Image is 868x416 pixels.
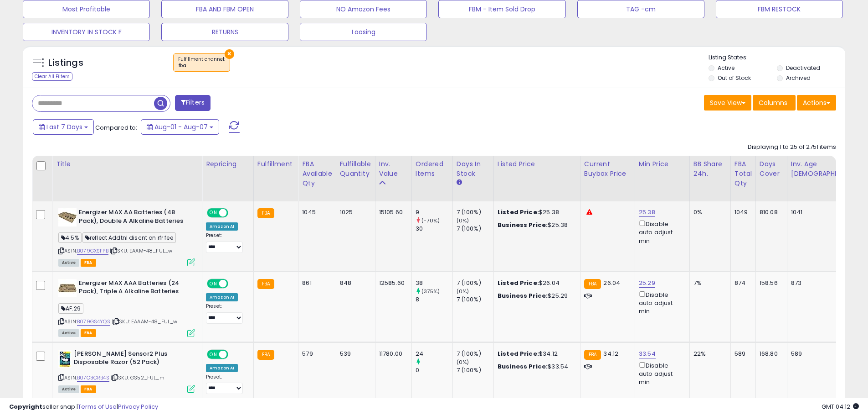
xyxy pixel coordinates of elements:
[457,288,469,295] small: (0%)
[748,143,836,152] div: Displaying 1 to 25 of 2751 items
[584,159,631,179] div: Current Buybox Price
[178,63,225,69] div: fba
[58,385,79,393] span: All listings currently available for purchase on Amazon
[161,23,288,41] button: RETURNS
[734,279,749,287] div: 874
[175,95,211,111] button: Filters
[693,350,724,358] div: 22%
[416,295,452,304] div: 8
[379,159,408,179] div: Inv. value
[498,363,573,371] div: $33.54
[759,98,787,107] span: Columns
[416,159,449,179] div: Ordered Items
[791,208,865,216] div: 1041
[32,72,72,81] div: Clear All Filters
[760,159,783,179] div: Days Cover
[498,221,573,229] div: $25.38
[118,402,158,411] a: Privacy Policy
[227,279,241,287] span: OFF
[457,208,493,216] div: 7 (100%)
[206,159,250,169] div: Repricing
[791,279,865,287] div: 873
[584,279,601,289] small: FBA
[603,349,618,358] span: 34.12
[110,247,172,254] span: | SKU: EAAM-48_FUL_w
[639,208,655,217] a: 25.38
[786,74,811,82] label: Archived
[9,402,42,411] strong: Copyright
[340,159,371,179] div: Fulfillable Quantity
[58,303,83,314] span: AF.29
[206,293,238,301] div: Amazon AI
[23,23,150,41] button: INVENTORY IN STOCK F
[227,350,241,358] span: OFF
[208,350,219,358] span: ON
[227,209,241,217] span: OFF
[141,119,219,135] button: Aug-01 - Aug-07
[498,208,573,216] div: $25.38
[457,350,493,358] div: 7 (100%)
[79,279,190,298] b: Energizer MAX AAA Batteries (24 Pack), Triple A Alkaline Batteries
[584,350,601,360] small: FBA
[421,217,440,224] small: (-70%)
[95,123,137,132] span: Compared to:
[302,350,329,358] div: 579
[208,279,219,287] span: ON
[498,292,573,300] div: $25.29
[257,279,274,289] small: FBA
[786,64,820,72] label: Deactivated
[58,279,77,297] img: 41l-a8I+CeL._SL40_.jpg
[791,159,868,179] div: Inv. Age [DEMOGRAPHIC_DATA]
[79,208,190,227] b: Energizer MAX AA Batteries (48 Pack), Double A Alkaline Batteries
[340,350,368,358] div: 539
[206,374,247,395] div: Preset:
[797,95,836,111] button: Actions
[82,232,176,243] span: reflect Addtnl discnt on rfr fee
[58,279,195,336] div: ASIN:
[74,350,185,369] b: [PERSON_NAME] Sensor2 Plus Disposable Razor (52 Pack)
[498,349,539,358] b: Listed Price:
[416,366,452,374] div: 0
[46,122,82,132] span: Last 7 Days
[81,385,96,393] span: FBA
[639,279,655,288] a: 25.29
[379,279,405,287] div: 12585.60
[639,219,683,245] div: Disable auto adjust min
[639,290,683,316] div: Disable auto adjust min
[498,279,539,287] b: Listed Price:
[78,402,117,411] a: Terms of Use
[498,208,539,216] b: Listed Price:
[58,329,79,337] span: All listings currently available for purchase on Amazon
[77,318,110,326] a: B079GS4YQS
[760,350,780,358] div: 168.80
[302,279,329,287] div: 861
[416,208,452,216] div: 9
[760,208,780,216] div: 810.08
[340,208,368,216] div: 1025
[734,159,752,188] div: FBA Total Qty
[206,232,247,253] div: Preset:
[340,279,368,287] div: 848
[416,350,452,358] div: 24
[58,259,79,267] span: All listings currently available for purchase on Amazon
[639,159,686,169] div: Min Price
[154,122,208,132] span: Aug-01 - Aug-07
[302,159,332,188] div: FBA Available Qty
[822,402,859,411] span: 2025-08-15 04:12 GMT
[457,225,493,233] div: 7 (100%)
[457,295,493,304] div: 7 (100%)
[77,247,108,255] a: B079GXSFPB
[33,119,94,135] button: Last 7 Days
[379,208,405,216] div: 15105.60
[791,350,865,358] div: 589
[111,374,164,381] span: | SKU: GS52_FUL_m
[379,350,405,358] div: 11780.00
[416,279,452,287] div: 38
[457,366,493,374] div: 7 (100%)
[257,208,274,218] small: FBA
[498,350,573,358] div: $34.12
[58,208,77,226] img: 41+3BqmUQtL._SL40_.jpg
[718,74,751,82] label: Out of Stock
[639,349,656,358] a: 33.54
[206,222,238,231] div: Amazon AI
